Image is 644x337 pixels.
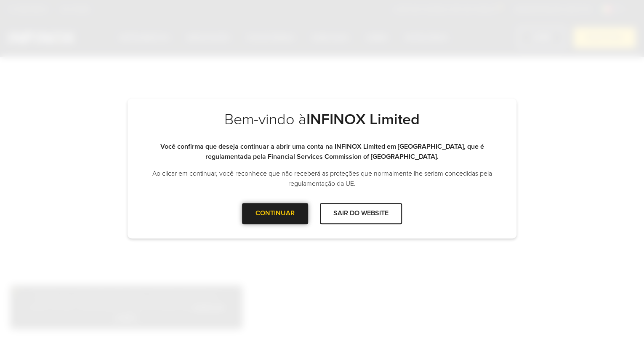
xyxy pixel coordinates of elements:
strong: Você confirma que deseja continuar a abrir uma conta na INFINOX Limited em [GEOGRAPHIC_DATA], que... [160,142,484,161]
strong: INFINOX Limited [306,110,420,128]
p: Ao clicar em continuar, você reconhece que não receberá as proteções que normalmente lhe seriam c... [144,168,500,189]
div: CONTINUAR [242,203,308,224]
h2: Bem-vindo à [144,110,500,142]
div: SAIR DO WEBSITE [320,203,402,224]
